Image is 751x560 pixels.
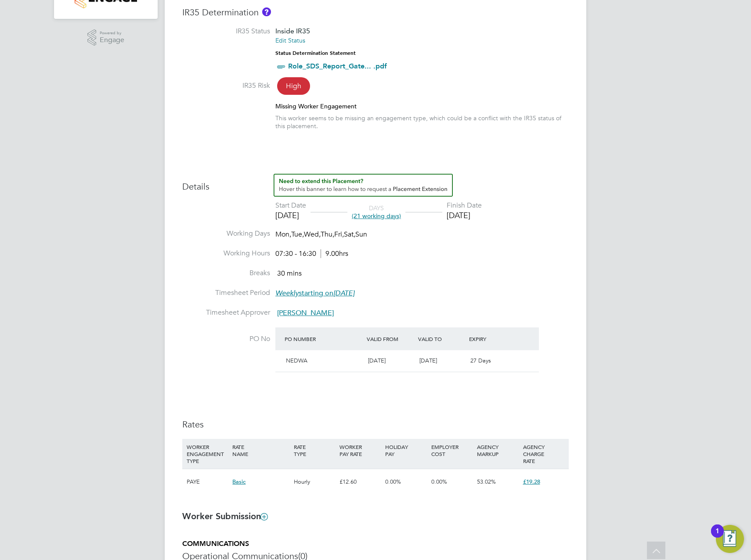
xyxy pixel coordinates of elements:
span: (21 working days) [352,212,401,220]
label: Timesheet Period [182,288,270,298]
div: This worker seems to be missing an engagement type, which could be a conflict with the IR35 statu... [275,114,569,130]
div: [DATE] [447,210,482,220]
div: Expiry [467,331,518,347]
span: Basic [232,478,246,485]
span: Powered by [100,29,124,37]
div: EMPLOYER COST [429,439,475,462]
div: £12.60 [337,469,383,495]
div: WORKER PAY RATE [337,439,383,462]
div: PAYE [184,469,230,495]
span: 9.00hrs [321,249,348,258]
span: Wed, [304,230,321,239]
span: High [277,77,310,95]
span: Inside IR35 [275,27,310,35]
h3: Rates [182,419,569,430]
h3: IR35 Determination [182,7,569,18]
span: Sat, [344,230,355,239]
button: How to extend a Placement? [274,174,453,197]
div: 1 [715,531,719,542]
span: Engage [100,36,124,44]
div: Missing Worker Engagement [275,102,569,110]
em: Weekly [275,289,299,298]
b: Worker Submission [182,511,267,521]
span: 0.00% [385,478,401,485]
button: About IR35 [262,7,271,16]
span: 0.00% [431,478,447,485]
em: [DATE] [333,289,354,298]
div: Valid From [365,331,416,347]
label: PO No [182,334,270,344]
span: Tue, [291,230,304,239]
span: [PERSON_NAME] [277,309,334,317]
label: Working Hours [182,249,270,258]
span: starting on [275,289,354,298]
div: [DATE] [275,210,306,220]
div: RATE TYPE [292,439,337,462]
span: 27 Days [470,357,491,364]
label: Breaks [182,269,270,278]
div: 07:30 - 16:30 [275,249,348,258]
strong: Status Determination Statement [275,50,356,56]
div: Valid To [416,331,467,347]
label: IR35 Risk [182,81,270,90]
div: AGENCY MARKUP [475,439,520,462]
button: Open Resource Center, 1 new notification [716,525,744,553]
div: PO Number [282,331,365,347]
div: HOLIDAY PAY [383,439,429,462]
span: 30 mins [277,269,302,278]
span: £19.28 [523,478,540,485]
span: Mon, [275,230,291,239]
span: 53.02% [477,478,496,485]
div: Start Date [275,201,306,210]
span: [DATE] [368,357,386,364]
label: IR35 Status [182,27,270,36]
label: Working Days [182,229,270,238]
label: Timesheet Approver [182,308,270,317]
a: Edit Status [275,36,305,44]
span: Thu, [321,230,334,239]
a: Role_SDS_Report_Gate... .pdf [288,62,387,70]
span: Fri, [334,230,344,239]
span: [DATE] [419,357,437,364]
div: Finish Date [447,201,482,210]
div: AGENCY CHARGE RATE [521,439,567,469]
div: RATE NAME [230,439,291,462]
div: Hourly [292,469,337,495]
h3: Details [182,174,569,192]
span: NEDWA [286,357,307,364]
a: Powered byEngage [87,29,125,46]
div: DAYS [347,204,405,220]
h5: COMMUNICATIONS [182,539,569,549]
span: Sun [355,230,367,239]
div: WORKER ENGAGEMENT TYPE [184,439,230,469]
